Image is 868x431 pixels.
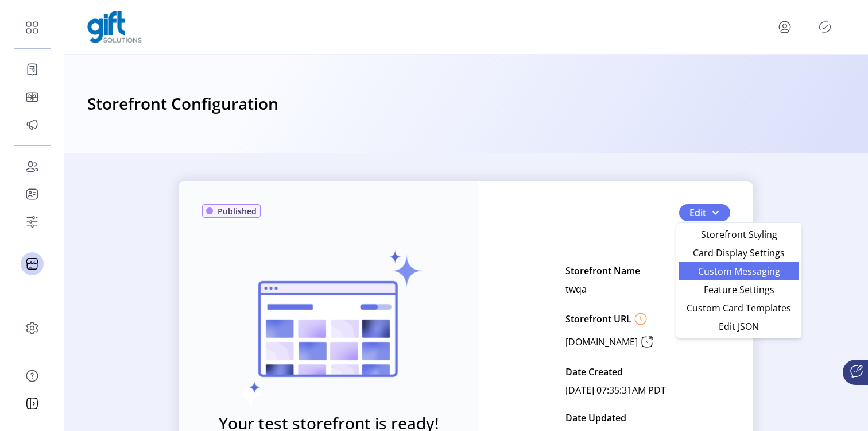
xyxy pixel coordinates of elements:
span: Card Display Settings [685,248,792,257]
span: Feature Settings [685,285,792,294]
span: Storefront Styling [685,230,792,239]
img: logo [87,11,142,43]
button: Edit [679,204,730,221]
p: [DOMAIN_NAME] [565,335,638,349]
p: Date Created [565,363,623,381]
li: Storefront Styling [679,225,799,244]
p: Date Updated [565,409,626,427]
p: [DATE] 07:35:31AM PDT [565,381,666,399]
button: Publisher Panel [816,18,834,36]
li: Custom Messaging [679,262,799,280]
li: Custom Card Templates [679,299,799,317]
span: Edit JSON [685,322,792,331]
p: twqa [565,280,587,298]
p: Storefront URL [565,312,631,326]
p: Storefront Name [565,261,640,280]
span: Published [218,205,257,217]
span: Custom Card Templates [685,303,792,313]
li: Card Display Settings [679,244,799,262]
span: Custom Messaging [685,267,792,276]
li: Edit JSON [679,317,799,336]
li: Feature Settings [679,280,799,299]
span: Edit [689,206,706,220]
h3: Storefront Configuration [87,91,278,117]
button: menu [776,18,794,36]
